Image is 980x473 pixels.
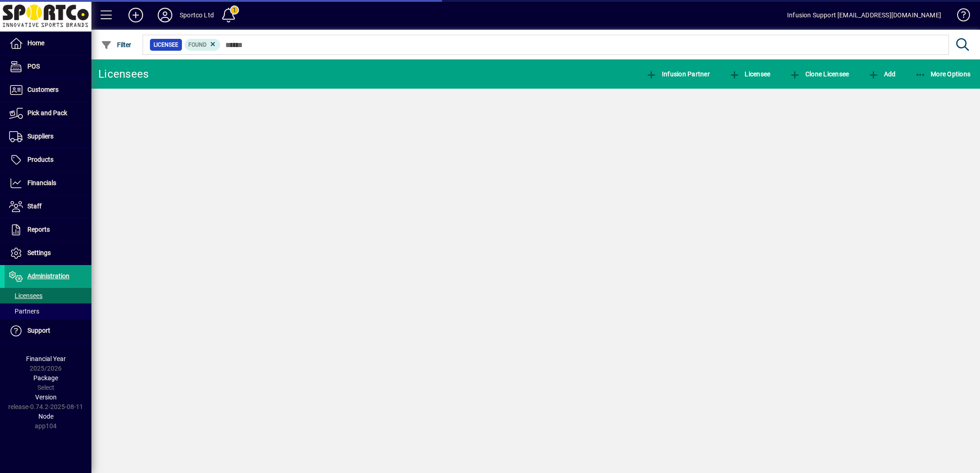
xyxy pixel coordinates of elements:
span: Suppliers [27,133,53,140]
span: Financials [27,179,56,186]
span: Administration [27,272,69,280]
span: Filter [101,41,132,48]
span: Licensees [9,292,43,299]
a: Staff [5,195,91,218]
span: Partners [9,308,39,315]
button: More Options [913,66,973,82]
span: Infusion Partner [646,70,710,78]
span: Staff [27,202,42,210]
a: POS [5,55,91,78]
button: Add [866,66,898,82]
button: Filter [99,37,134,53]
a: Customers [5,79,91,101]
a: Products [5,149,91,171]
span: Home [27,39,44,47]
span: Package [33,374,58,382]
button: Licensee [727,66,773,82]
button: Infusion Partner [644,66,712,82]
a: Licensees [5,288,91,303]
button: Add [121,7,150,23]
span: Found [188,42,207,48]
span: POS [27,63,40,70]
span: More Options [915,70,971,78]
a: Partners [5,303,91,319]
span: Version [35,393,57,401]
a: Settings [5,242,91,265]
a: Financials [5,172,91,195]
span: Node [38,413,53,420]
span: Add [868,70,895,78]
div: Infusion Support [EMAIL_ADDRESS][DOMAIN_NAME] [787,8,941,22]
a: Reports [5,218,91,241]
button: Clone Licensee [787,66,851,82]
span: Settings [27,249,51,256]
span: Reports [27,226,50,233]
a: Suppliers [5,125,91,148]
span: Licensee [154,40,178,49]
button: Profile [150,7,180,23]
span: Support [27,327,50,334]
a: Knowledge Base [950,2,969,32]
div: Sportco Ltd [180,8,214,22]
span: Clone Licensee [789,70,849,78]
span: Products [27,156,53,163]
a: Home [5,32,91,55]
a: Support [5,319,91,342]
a: Pick and Pack [5,102,91,125]
div: Licensees [98,67,149,81]
span: Financial Year [26,355,66,362]
span: Pick and Pack [27,109,67,117]
span: Licensee [729,70,771,78]
mat-chip: Found Status: Found [185,39,221,51]
span: Customers [27,86,59,93]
